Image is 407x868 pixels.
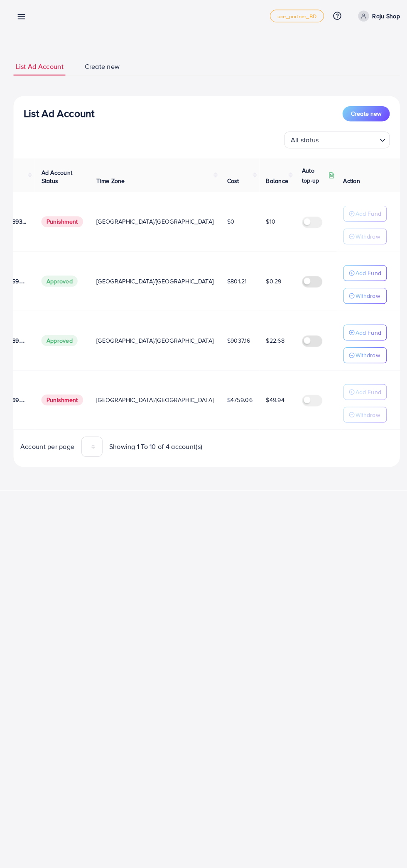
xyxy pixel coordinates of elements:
[95,278,211,286] span: [GEOGRAPHIC_DATA]/[GEOGRAPHIC_DATA]
[280,134,384,151] div: Search for option
[223,179,235,187] span: Cost
[284,137,316,149] span: All status
[350,210,375,220] p: Add Fund
[41,276,76,287] span: Approved
[262,179,284,187] span: Balance
[223,219,230,227] span: $0
[350,386,375,396] p: Add Fund
[95,179,123,187] span: Time Zone
[367,16,394,26] p: Raju Shop
[338,179,355,187] span: Action
[349,15,394,26] a: Raju Shop
[41,171,71,187] span: Ad Account Status
[350,233,374,243] p: Withdraw
[266,15,319,27] a: uce_partner_BD
[41,218,82,229] span: Punishment
[20,440,74,449] span: Account per page
[338,230,381,246] button: Withdraw
[338,288,381,304] button: Withdraw
[23,111,93,123] h3: List Ad Account
[350,327,375,337] p: Add Fund
[262,219,271,227] span: $10
[41,393,82,404] span: Punishment
[372,831,401,862] iframe: Chat
[337,110,384,124] button: Create new
[15,66,62,75] span: List Ad Account
[350,269,375,279] p: Add Fund
[223,336,246,344] span: $9037.16
[350,408,374,418] p: Withdraw
[95,336,211,344] span: [GEOGRAPHIC_DATA]/[GEOGRAPHIC_DATA]
[95,219,211,227] span: [GEOGRAPHIC_DATA]/[GEOGRAPHIC_DATA]
[346,113,375,121] span: Create new
[262,278,277,286] span: $0.29
[297,168,321,188] p: Auto top-up
[338,347,381,363] button: Withdraw
[316,135,370,149] input: Search for option
[41,335,76,346] span: Approved
[338,405,381,421] button: Withdraw
[262,336,280,344] span: $22.68
[338,266,381,282] button: Add Fund
[262,395,280,403] span: $49.94
[223,395,248,403] span: $4759.06
[223,278,243,286] span: $801.21
[273,18,311,24] span: uce_partner_BD
[83,66,118,75] span: Create new
[338,383,381,399] button: Add Fund
[338,324,381,340] button: Add Fund
[350,291,374,301] p: Withdraw
[338,207,381,223] button: Add Fund
[108,440,199,449] span: Showing 1 To 10 of 4 account(s)
[95,395,211,403] span: [GEOGRAPHIC_DATA]/[GEOGRAPHIC_DATA]
[350,350,374,360] p: Withdraw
